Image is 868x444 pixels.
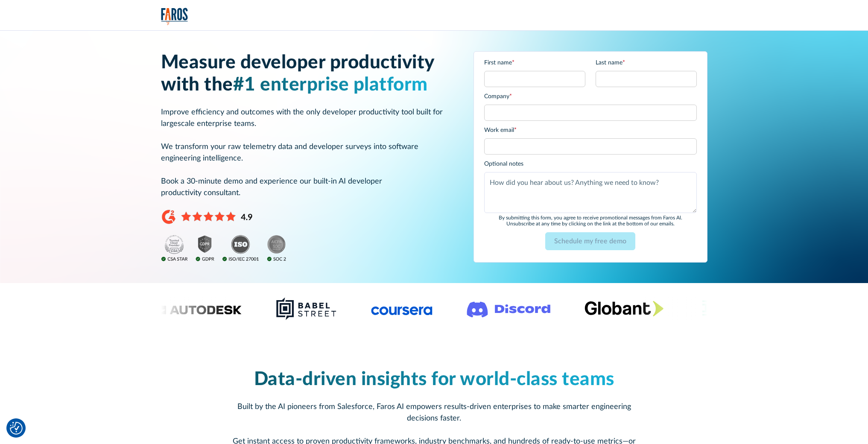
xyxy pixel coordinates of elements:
[484,58,697,255] form: Email Form
[484,126,697,135] label: Work email
[467,300,550,318] img: Logo of the communication platform Discord.
[484,58,585,67] label: First name
[596,58,697,67] label: Last name
[161,209,253,225] img: 4.9 stars on G2
[233,76,428,94] span: #1 enterprise platform
[161,8,188,25] a: home
[10,422,23,435] img: Revisit consent button
[484,160,697,169] label: Optional notes
[371,302,433,315] img: Logo of the online learning platform Coursera.
[161,8,188,25] img: Logo of the analytics and reporting company Faros.
[484,92,697,101] label: Company
[545,232,635,250] input: Schedule my free demo
[484,215,697,227] div: By submitting this form, you agree to receive promotional messages from Faros Al. Unsubscribe at ...
[161,52,453,97] h1: Measure developer productivity with the
[161,107,453,199] p: Improve efficiency and outcomes with the only developer productivity tool built for largescale en...
[276,297,337,321] img: Babel Street logo png
[585,301,663,316] img: Globant's logo
[254,370,614,389] span: Data-driven insights for world-class teams
[161,235,286,262] img: ISO, GDPR, SOC2, and CSA Star compliance badges
[10,422,23,435] button: Cookie Settings
[153,303,242,314] img: Logo of the design software company Autodesk.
